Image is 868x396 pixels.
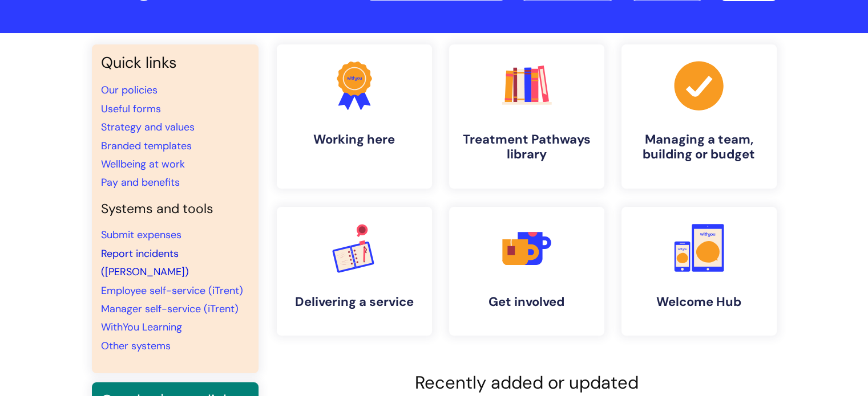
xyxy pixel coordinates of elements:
h4: Systems and tools [101,201,249,217]
h4: Working here [286,132,423,147]
a: Submit expenses [101,228,181,242]
a: Working here [277,44,432,189]
h4: Treatment Pathways library [458,132,595,162]
a: Welcome Hub [621,207,777,336]
h4: Managing a team, building or budget [631,132,768,162]
a: Strategy and values [101,120,195,134]
h4: Welcome Hub [631,295,768,309]
a: Employee self-service (iTrent) [101,284,243,297]
a: Report incidents ([PERSON_NAME]) [101,247,189,279]
a: WithYou Learning [101,320,182,334]
a: Useful forms [101,102,161,116]
a: Other systems [101,339,171,353]
a: Managing a team, building or budget [621,44,777,189]
h3: Quick links [101,54,249,72]
a: Branded templates [101,139,192,153]
a: Wellbeing at work [101,157,185,171]
h4: Delivering a service [286,295,423,309]
a: Delivering a service [277,207,432,336]
a: Our policies [101,83,158,97]
h2: Recently added or updated [277,372,777,393]
a: Get involved [449,207,604,336]
a: Manager self-service (iTrent) [101,302,239,316]
a: Pay and benefits [101,175,180,189]
a: Treatment Pathways library [449,44,604,189]
h4: Get involved [458,295,595,309]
